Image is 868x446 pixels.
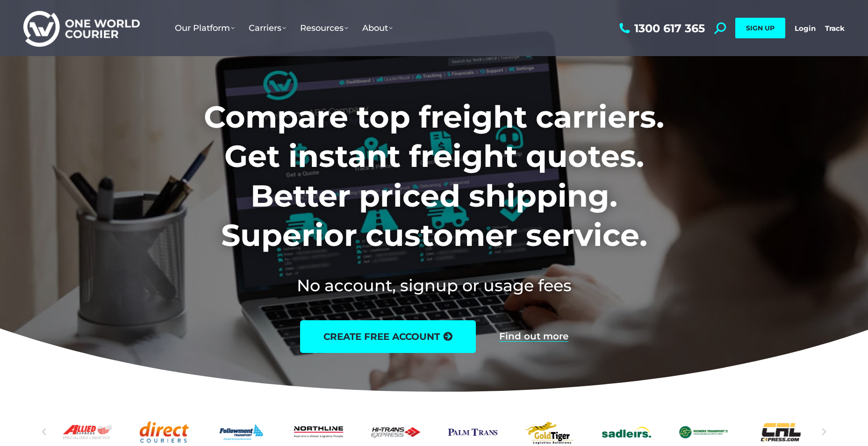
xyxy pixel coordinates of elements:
a: 1300 617 365 [617,22,705,34]
a: Resources [293,14,355,43]
a: Find out more [499,331,568,342]
span: Resources [300,23,348,33]
span: SIGN UP [746,24,775,32]
span: Carriers [249,23,286,33]
a: Login [795,24,816,33]
span: Our Platform [175,23,235,33]
h1: Compare top freight carriers. Get instant freight quotes. Better priced shipping. Superior custom... [142,97,726,255]
h2: No account, signup or usage fees [142,274,726,297]
a: About [355,14,400,43]
span: About [362,23,393,33]
a: Track [825,24,845,33]
a: create free account [300,320,476,353]
a: Carriers [242,14,293,43]
img: One World Courier [23,9,140,47]
a: Our Platform [168,14,242,43]
a: SIGN UP [735,18,785,38]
